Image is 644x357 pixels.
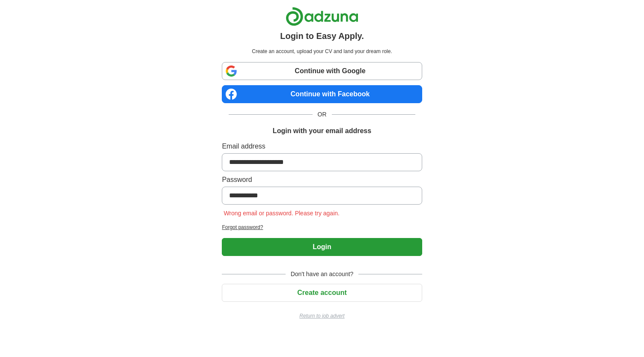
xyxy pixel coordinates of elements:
[286,7,358,26] img: Adzuna logo
[273,126,371,136] h1: Login with your email address
[280,30,364,42] h1: Login to Easy Apply.
[224,48,420,55] p: Create an account, upload your CV and land your dream role.
[222,175,422,185] label: Password
[313,110,332,119] span: OR
[222,62,422,80] a: Continue with Google
[222,85,422,103] a: Continue with Facebook
[222,238,422,256] button: Login
[222,210,341,217] span: Wrong email or password. Please try again.
[222,223,422,231] a: Forgot password?
[222,312,422,320] a: Return to job advert
[222,141,422,152] label: Email address
[222,289,422,296] a: Create account
[222,284,422,302] button: Create account
[286,270,359,279] span: Don't have an account?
